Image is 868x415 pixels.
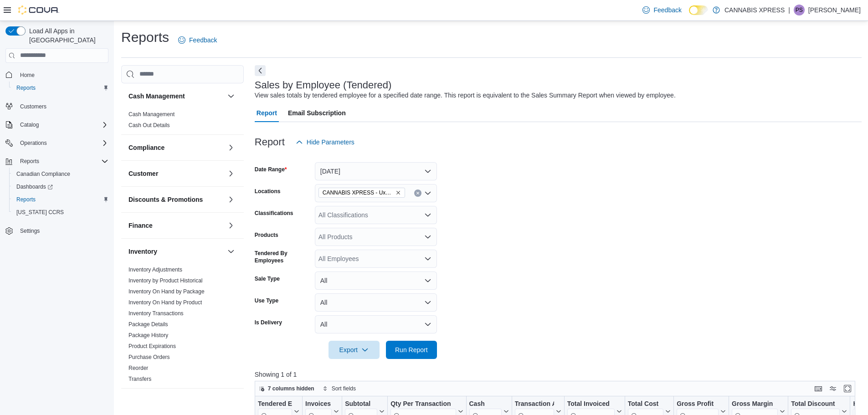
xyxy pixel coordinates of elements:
[13,207,108,218] span: Washington CCRS
[319,383,360,394] button: Sort fields
[13,207,67,218] a: [US_STATE] CCRS
[414,190,421,197] button: Clear input
[128,365,148,371] a: Reorder
[345,400,377,408] div: Subtotal
[318,188,405,198] span: CANNABIS XPRESS - Uxbridge (Reach Street)
[9,206,112,219] button: [US_STATE] CCRS
[567,400,614,408] div: Total Invoiced
[315,315,437,333] button: All
[128,343,176,349] a: Product Expirations
[16,170,70,178] span: Canadian Compliance
[315,272,437,290] button: All
[226,142,236,153] button: Compliance
[18,5,59,15] img: Cova
[395,345,428,354] span: Run Report
[13,181,56,192] a: Dashboards
[689,5,708,15] input: Dark Mode
[16,225,43,236] a: Settings
[128,299,202,306] span: Inventory On Hand by Product
[121,109,244,134] div: Cash Management
[2,100,112,113] button: Customers
[226,220,236,231] button: Finance
[175,31,221,49] a: Feedback
[20,227,40,235] span: Settings
[323,188,394,197] span: CANNABIS XPRESS - Uxbridge ([GEOGRAPHIC_DATA])
[128,247,224,256] button: Inventory
[9,82,112,94] button: Reports
[255,137,285,148] h3: Report
[255,297,278,304] label: Use Type
[796,5,803,15] span: PS
[13,181,108,192] span: Dashboards
[128,143,224,152] button: Compliance
[16,101,108,112] span: Customers
[791,400,840,408] div: Total Discount
[315,293,437,312] button: All
[390,400,456,408] div: Qty Per Transaction
[121,264,244,388] div: Inventory
[226,246,236,257] button: Inventory
[128,277,203,284] a: Inventory by Product Historical
[514,400,554,408] div: Transaction Average
[13,82,108,93] span: Reports
[255,210,293,217] label: Classifications
[128,299,202,306] a: Inventory On Hand by Product
[16,156,43,167] button: Reports
[16,156,108,167] span: Reports
[20,121,39,128] span: Catalog
[128,111,175,118] a: Cash Management
[128,354,170,360] a: Purchase Orders
[842,383,853,394] button: Enter fullscreen
[257,104,277,122] span: Report
[20,103,46,110] span: Customers
[128,169,158,178] h3: Customer
[128,332,168,338] a: Package History
[2,118,112,131] button: Catalog
[128,195,203,204] h3: Discounts & Promotions
[13,194,108,205] span: Reports
[13,82,39,93] a: Reports
[424,211,431,219] button: Open list of options
[255,250,311,264] label: Tendered By Employees
[332,385,356,392] span: Sort fields
[128,169,224,178] button: Customer
[255,370,862,379] p: Showing 1 of 1
[788,5,790,15] p: |
[16,138,51,149] button: Operations
[255,231,278,239] label: Products
[128,266,182,273] a: Inventory Adjustments
[128,288,205,295] span: Inventory On Hand by Package
[128,277,203,284] span: Inventory by Product Historical
[13,194,39,205] a: Reports
[128,376,151,382] a: Transfers
[16,138,108,149] span: Operations
[329,341,380,359] button: Export
[16,119,108,130] span: Catalog
[334,341,374,359] span: Export
[5,65,108,261] nav: Complex example
[677,400,719,408] div: Gross Profit
[827,383,838,394] button: Display options
[424,255,431,262] button: Open list of options
[9,193,112,206] button: Reports
[794,5,805,15] div: Peter Soliman
[128,266,182,273] span: Inventory Adjustments
[128,247,157,256] h3: Inventory
[2,155,112,168] button: Reports
[628,400,663,408] div: Total Cost
[639,1,685,19] a: Feedback
[16,70,38,81] a: Home
[128,288,205,295] a: Inventory On Hand by Package
[128,195,224,204] button: Discounts & Promotions
[128,310,184,317] a: Inventory Transactions
[395,190,401,195] button: Remove CANNABIS XPRESS - Uxbridge (Reach Street) from selection in this group
[128,364,148,372] span: Reorder
[13,169,108,179] span: Canadian Compliance
[724,5,785,15] p: CANNABIS XPRESS
[469,400,501,408] div: Cash
[20,72,35,79] span: Home
[9,168,112,180] button: Canadian Compliance
[16,69,108,81] span: Home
